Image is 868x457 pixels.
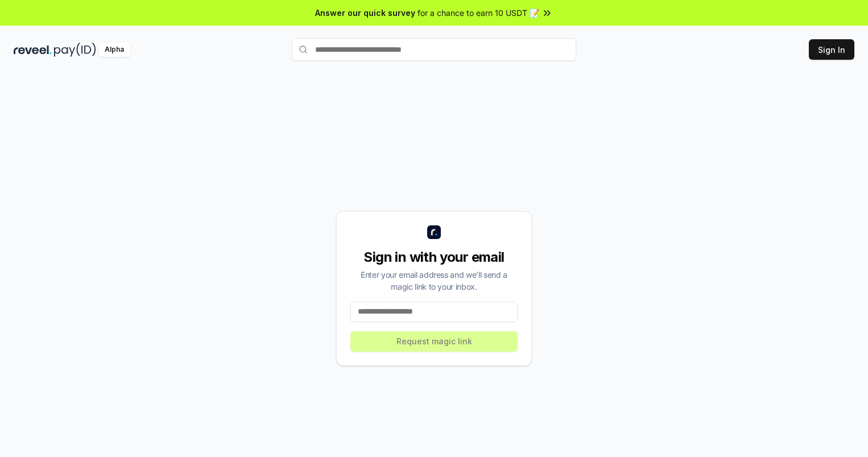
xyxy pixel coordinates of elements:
span: for a chance to earn 10 USDT 📝 [418,7,539,19]
div: Sign in with your email [350,248,518,266]
div: Enter your email address and we’ll send a magic link to your inbox. [350,269,518,293]
img: logo_small [427,225,441,239]
img: reveel_dark [14,43,52,57]
span: Answer our quick survey [315,7,415,19]
button: Sign In [809,39,854,60]
div: Alpha [98,43,130,57]
img: pay_id [54,43,96,57]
